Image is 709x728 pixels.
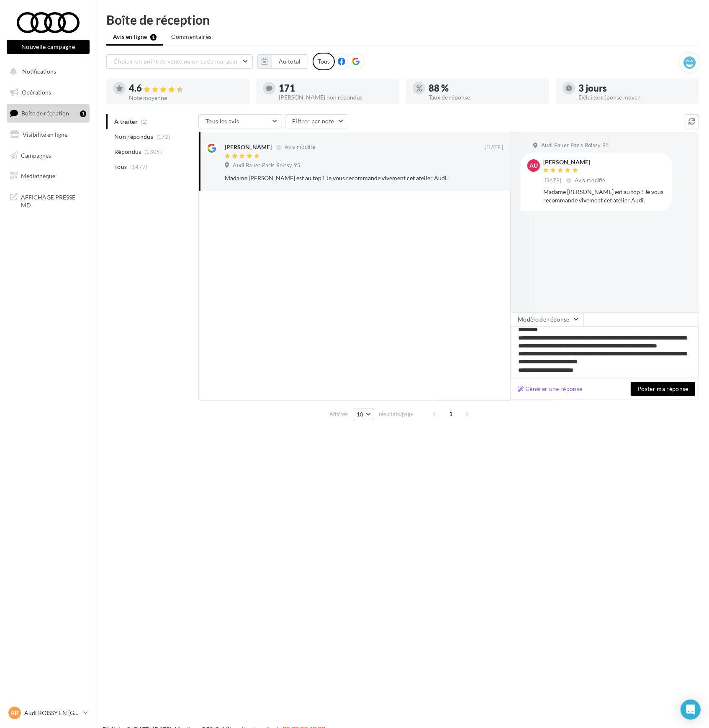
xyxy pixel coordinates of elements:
a: Opérations [5,84,91,101]
button: Poster ma réponse [631,382,695,396]
button: Filtrer par note [285,114,348,128]
div: Tous [313,53,335,70]
span: Commentaires [171,33,211,41]
div: Taux de réponse [429,95,542,100]
a: Médiathèque [5,167,91,185]
span: Avis modifié [285,144,315,151]
div: [PERSON_NAME] [225,143,272,151]
a: Visibilité en ligne [5,126,91,143]
a: AFFICHAGE PRESSE MD [5,188,91,213]
div: [PERSON_NAME] [543,159,607,165]
div: Boîte de réception [106,13,699,26]
p: Audi ROISSY EN [GEOGRAPHIC_DATA] [24,709,80,717]
span: Boîte de réception [21,110,69,117]
a: Campagnes [5,147,91,164]
span: résultats/page [379,410,414,418]
span: AFFICHAGE PRESSE MD [21,192,86,209]
div: 3 jours [578,84,692,93]
div: Madame [PERSON_NAME] est au top ! Je vous recommande vivement cet atelier Audi. [543,188,665,204]
span: Notifications [22,68,56,75]
span: [DATE] [485,144,503,151]
span: Opérations [22,89,51,96]
span: Non répondus [114,133,153,141]
button: Modèle de réponse [511,312,583,327]
span: [DATE] [543,177,562,184]
span: 10 [357,411,364,418]
span: Tous [114,163,127,171]
span: Tous les avis [206,118,239,125]
button: Nouvelle campagne [7,40,90,54]
button: Générer une réponse [514,384,586,394]
span: Afficher [329,410,348,418]
span: (172) [157,133,171,140]
span: Avis modifié [575,177,606,184]
span: Campagnes [21,151,51,158]
div: Note moyenne [129,95,243,101]
span: Répondus [114,148,141,156]
div: 88 % [429,84,542,93]
span: AU [529,161,538,170]
span: AR [11,709,19,717]
span: 1 [444,407,458,421]
button: Notifications [5,63,88,80]
span: Audi Bauer Paris Roissy 95 [233,162,301,169]
span: Choisir un point de vente ou un code magasin [113,58,237,65]
button: 10 [353,409,374,420]
button: Au total [257,54,308,69]
button: Au total [272,54,308,69]
div: 171 [279,84,393,93]
button: Choisir un point de vente ou un code magasin [106,54,253,69]
div: [PERSON_NAME] non répondus [279,95,393,100]
a: AR Audi ROISSY EN [GEOGRAPHIC_DATA] [7,705,90,721]
a: Boîte de réception1 [5,104,91,122]
div: Madame [PERSON_NAME] est au top ! Je vous recommande vivement cet atelier Audi. [225,174,449,182]
div: Open Intercom Messenger [681,700,701,720]
div: 1 [80,110,86,117]
span: Médiathèque [21,172,55,179]
div: Délai de réponse moyen [578,95,692,100]
span: Audi Bauer Paris Roissy 95 [541,142,609,149]
span: (1477) [130,163,148,170]
span: Visibilité en ligne [23,131,67,138]
button: Tous les avis [198,114,282,128]
span: (1305) [144,148,162,155]
div: 4.6 [129,84,243,93]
